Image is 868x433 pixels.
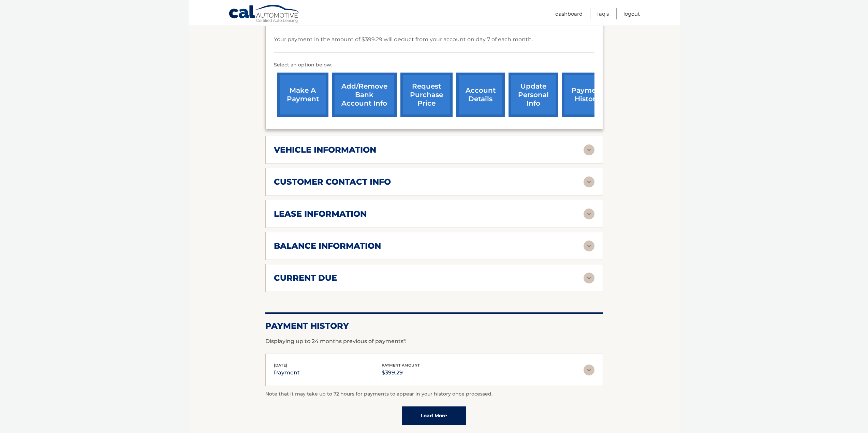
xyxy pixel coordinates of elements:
p: Your payment in the amount of $399.29 will deduct from your account on day 7 of each month. [274,35,533,44]
span: Enrolled For Auto Pay [284,20,347,26]
h2: customer contact info [274,177,391,187]
img: accordion-rest.svg [584,273,594,283]
a: Logout [623,8,640,19]
p: $399.29 [382,368,420,377]
a: FAQ's [597,8,609,19]
h2: current due [274,273,337,283]
a: Load More [402,406,466,425]
p: payment [274,368,300,377]
p: Select an option below: [274,61,594,69]
h2: vehicle information [274,145,376,155]
a: update personal info [509,73,558,117]
a: Cal Automotive [229,4,300,24]
p: Note that it may take up to 72 hours for payments to appear in your history once processed. [265,390,603,398]
img: accordion-rest.svg [584,208,594,219]
h2: Payment History [265,321,603,331]
a: account details [456,73,505,117]
img: accordion-rest.svg [584,365,594,375]
h2: lease information [274,209,367,219]
span: payment amount [382,363,420,368]
h2: balance information [274,241,381,251]
a: make a payment [277,73,328,117]
a: request purchase price [400,73,453,117]
a: Dashboard [555,8,583,19]
a: Add/Remove bank account info [332,73,397,117]
p: Displaying up to 24 months previous of payments*. [265,337,603,345]
span: [DATE] [274,363,287,368]
a: payment history [562,73,613,117]
img: accordion-rest.svg [584,144,594,155]
img: accordion-rest.svg [584,176,594,187]
img: accordion-rest.svg [584,241,594,251]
